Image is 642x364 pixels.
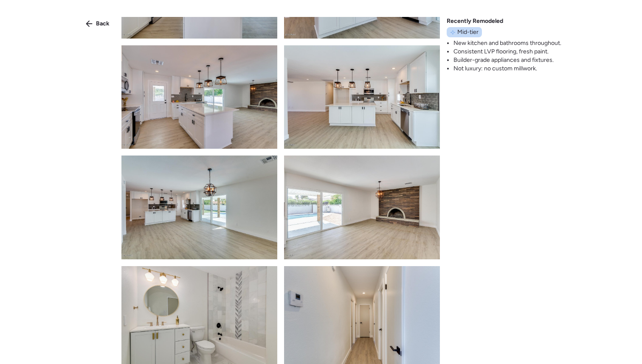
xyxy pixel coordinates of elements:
span: Back [96,19,110,28]
img: product [121,45,277,149]
span: Mid-tier [457,28,479,36]
img: product [121,156,277,259]
li: Builder-grade appliances and fixtures. [453,56,561,64]
span: Recently Remodeled [447,17,503,25]
img: product [284,156,440,259]
img: product [284,45,440,149]
li: Not luxury: no custom millwork. [453,64,561,73]
li: New kitchen and bathrooms throughout. [453,39,561,47]
li: Consistent LVP flooring, fresh paint. [453,47,561,56]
